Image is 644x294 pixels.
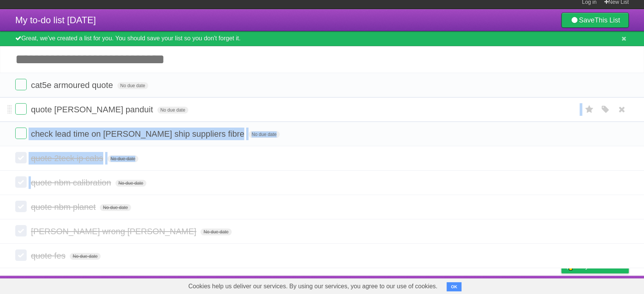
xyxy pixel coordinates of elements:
label: Star task [582,103,597,116]
span: No due date [248,131,279,138]
span: No due date [70,253,101,260]
label: Done [15,103,27,115]
a: Suggest a feature [581,278,629,292]
span: quote fes [31,251,67,260]
label: Done [15,225,27,236]
a: Privacy [551,278,571,292]
label: Done [15,128,27,139]
span: Cookies help us deliver our services. By using our services, you agree to our use of cookies. [181,279,445,294]
span: check lead time on [PERSON_NAME] ship suppliers fibre [31,129,246,139]
span: My to-do list [DATE] [15,15,96,25]
span: quote 2teck ip cabs [31,153,105,163]
span: No due date [100,204,131,211]
label: Done [15,201,27,212]
a: SaveThis List [561,13,629,28]
button: OK [447,282,461,291]
span: cat5e armoured quote [31,80,115,90]
label: Done [15,79,27,90]
a: Developers [485,278,516,292]
b: This List [594,16,620,24]
span: No due date [157,107,188,113]
span: No due date [117,82,148,89]
span: quote [PERSON_NAME] panduit [31,105,155,114]
span: Buy me a coffee [577,260,625,273]
a: Terms [525,278,542,292]
span: quote nbm planet [31,202,98,212]
span: quote nbm calibration [31,178,113,187]
label: Done [15,249,27,261]
span: No due date [107,155,138,162]
span: No due date [200,228,231,235]
label: Done [15,152,27,163]
span: No due date [115,180,146,187]
span: [PERSON_NAME] wrong [PERSON_NAME] [31,227,198,236]
a: About [460,278,476,292]
label: Done [15,176,27,188]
